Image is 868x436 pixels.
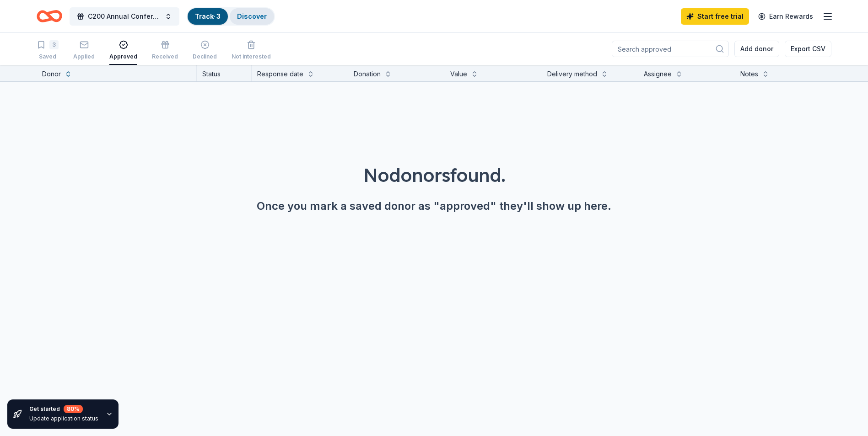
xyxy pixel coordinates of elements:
[64,405,83,413] div: 80 %
[450,69,467,80] div: Value
[612,41,729,57] input: Search approved
[37,5,62,27] a: Home
[88,11,161,22] span: C200 Annual Conference Auction
[73,53,95,60] div: Applied
[37,53,59,60] div: Saved
[152,37,178,65] button: Received
[109,37,137,65] button: Approved
[193,37,217,65] button: Declined
[740,69,758,80] div: Notes
[547,69,597,80] div: Delivery method
[37,37,59,65] button: 3Saved
[187,7,275,26] button: Track· 3Discover
[785,41,831,57] button: Export CSV
[237,12,267,20] a: Discover
[49,40,59,49] div: 3
[109,53,137,60] div: Approved
[232,53,271,60] div: Not interested
[73,37,95,65] button: Applied
[232,37,271,65] button: Not interested
[22,162,846,188] div: No donors found.
[29,405,98,413] div: Get started
[195,12,221,20] a: Track· 3
[70,7,179,26] button: C200 Annual Conference Auction
[152,53,178,60] div: Received
[681,8,749,25] a: Start free trial
[753,8,819,25] a: Earn Rewards
[22,199,846,213] div: Once you mark a saved donor as "approved" they'll show up here.
[734,41,779,57] button: Add donor
[29,415,98,422] div: Update application status
[197,65,252,81] div: Status
[644,69,672,80] div: Assignee
[193,53,217,60] div: Declined
[42,69,61,80] div: Donor
[257,69,303,80] div: Response date
[354,69,381,80] div: Donation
